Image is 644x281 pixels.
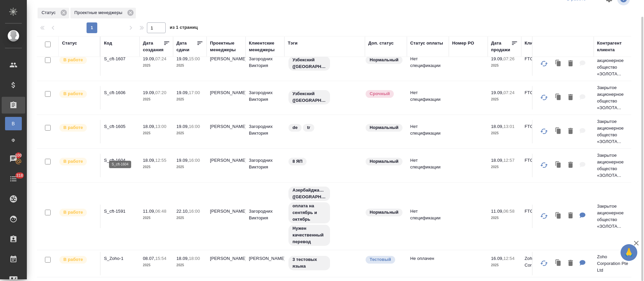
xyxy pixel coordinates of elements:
[370,90,390,97] p: Срочный
[70,8,136,18] div: Проектные менеджеры
[176,130,203,137] p: 2025
[189,90,200,95] p: 17:00
[370,124,398,131] p: Нормальный
[576,209,589,223] button: Для КМ: По оплате: просим данный проект разбить пополам: на сентябрь и октябрь
[365,123,404,132] div: Статус по умолчанию для стандартных заказов
[2,150,25,167] a: 100
[525,123,557,130] p: FTC
[63,124,83,131] p: В работе
[246,154,284,177] td: Загородних Виктория
[170,23,198,33] span: из 1 страниц
[207,120,246,143] td: [PERSON_NAME]
[288,89,362,105] div: Узбекский (Латиница)
[246,252,284,275] td: [PERSON_NAME]
[176,56,189,61] p: 19.09,
[491,90,503,95] p: 19.09,
[491,96,518,103] p: 2025
[503,209,515,214] p: 06:58
[576,257,589,270] button: Для КМ: Переговоры с клиентом ведет БД: 9.09 Клиент вернулся с ответом что данный заказ будет опл...
[407,252,449,275] td: Не оплачен
[365,56,404,65] div: Статус по умолчанию для стандартных заказов
[176,124,189,129] p: 19.09,
[565,91,576,104] button: Удалить
[407,120,449,143] td: Нет спецификации
[143,96,170,103] p: 2025
[365,255,404,264] div: Топ-приоритет. Важно обеспечить лучшее возможное качество
[491,62,518,69] p: 2025
[176,215,203,221] p: 2025
[207,205,246,228] td: [PERSON_NAME]
[143,215,170,221] p: 2025
[11,152,26,159] span: 100
[368,40,394,47] div: Доп. статус
[207,52,246,76] td: [PERSON_NAME]
[597,51,629,77] p: Закрытое акционерное общество «ЗОЛОТА...
[288,40,298,47] div: Тэги
[176,158,189,163] p: 19.09,
[155,56,166,61] p: 07:24
[597,118,629,145] p: Закрытое акционерное общество «ЗОЛОТА...
[207,252,246,275] td: [PERSON_NAME]
[597,84,629,111] p: Закрытое акционерное общество «ЗОЛОТА...
[292,256,326,270] p: 3 тестовых языка
[176,256,189,261] p: 18.09,
[104,56,136,62] p: S_cft-1607
[59,255,97,264] div: Выставляет ПМ после принятия заказа от КМа
[155,124,166,129] p: 13:00
[491,262,518,269] p: 2025
[565,209,576,223] button: Удалить
[525,56,557,62] p: FTC
[176,164,203,170] p: 2025
[74,9,125,16] p: Проектные менеджеры
[189,56,200,61] p: 15:00
[491,164,518,170] p: 2025
[292,90,326,104] p: Узбекский ([GEOGRAPHIC_DATA])
[143,130,170,137] p: 2025
[370,209,398,216] p: Нормальный
[370,256,391,263] p: Тестовый
[59,208,97,217] div: Выставляет ПМ после принятия заказа от КМа
[288,123,362,132] div: de, tr
[2,170,25,187] a: 318
[104,157,136,164] p: S_cft-1604
[249,40,281,53] div: Клиентские менеджеры
[288,186,362,247] div: Азербайджанский (Латиница), оплата на сентябрь и октябрь, Нужен качественный перевод
[491,130,518,137] p: 2025
[407,154,449,177] td: Нет спецификации
[104,255,136,262] p: S_Zoho-1
[104,40,112,47] div: Код
[143,158,155,163] p: 18.09,
[597,40,629,53] div: Контрагент клиента
[246,120,284,143] td: Загородних Виктория
[143,256,155,261] p: 08.07,
[38,8,69,18] div: Статус
[12,172,27,179] span: 318
[407,52,449,76] td: Нет спецификации
[491,215,518,221] p: 2025
[491,209,503,214] p: 11.09,
[407,86,449,110] td: Нет спецификации
[623,245,635,260] span: 🙏
[503,56,515,61] p: 07:26
[42,9,58,16] p: Статус
[189,209,200,214] p: 16:00
[155,90,166,95] p: 07:20
[189,158,200,163] p: 16:00
[143,209,155,214] p: 11.09,
[292,225,326,245] p: Нужен качественный перевод
[63,57,83,63] p: В работе
[8,137,18,144] span: Ф
[176,90,189,95] p: 19.09,
[63,90,83,97] p: В работе
[552,158,565,172] button: Клонировать
[246,52,284,76] td: Загородних Виктория
[5,134,22,147] a: Ф
[491,56,503,61] p: 19.09,
[365,208,404,217] div: Статус по умолчанию для стандартных заказов
[210,40,242,53] div: Проектные менеджеры
[155,158,166,163] p: 12:55
[104,208,136,215] p: S_cft-1591
[365,89,404,98] div: Выставляется автоматически, если на указанный объем услуг необходимо больше времени в стандартном...
[5,117,22,130] a: В
[143,164,170,170] p: 2025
